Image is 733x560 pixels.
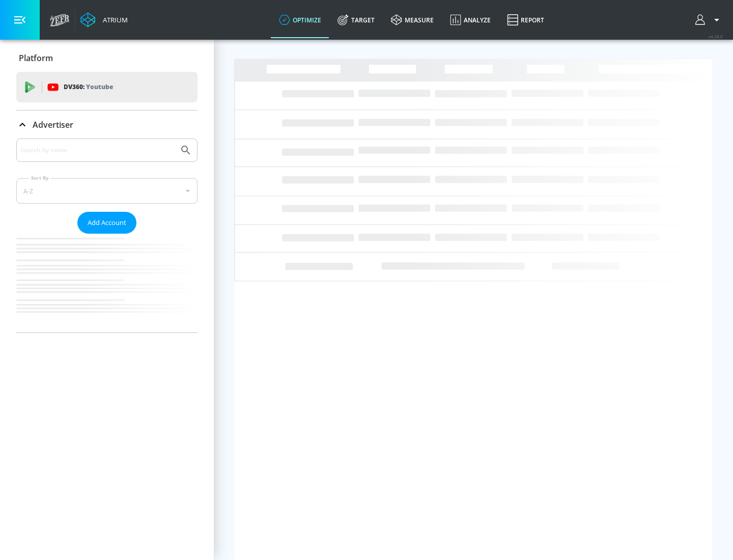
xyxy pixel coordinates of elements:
[709,34,723,39] span: v 4.28.0
[499,2,552,38] a: Report
[16,44,198,72] div: Platform
[16,110,198,139] div: Advertiser
[16,234,198,332] nav: list of Advertiser
[80,12,128,27] a: Atrium
[383,2,442,38] a: measure
[16,138,198,332] div: Advertiser
[88,217,126,229] span: Add Account
[16,178,198,204] div: A-Z
[99,15,128,24] div: Atrium
[77,212,136,234] button: Add Account
[86,81,113,92] p: Youtube
[329,2,383,38] a: Target
[64,81,113,93] p: DV360:
[29,175,51,181] label: Sort By
[442,2,499,38] a: Analyze
[20,144,175,157] input: Search by name
[16,72,198,102] div: DV360: Youtube
[19,52,53,64] p: Platform
[33,119,73,130] p: Advertiser
[271,2,329,38] a: optimize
